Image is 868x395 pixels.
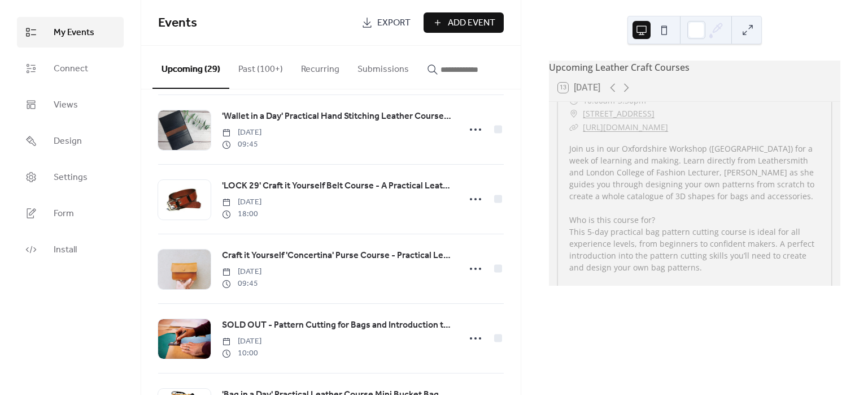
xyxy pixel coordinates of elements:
a: [URL][DOMAIN_NAME] [583,122,668,132]
a: Form [17,198,124,229]
span: 09:45 [222,139,261,151]
a: Install [17,234,124,265]
a: 'LOCK 29' Craft it Yourself Belt Course - A Practical Leather Course 6-9pm EVENING [222,179,453,194]
div: Upcoming Leather Craft Courses [549,61,840,74]
span: Events [158,11,197,36]
span: Craft it Yourself 'Concertina' Purse Course - Practical Leather Course [222,249,453,263]
div: ​ [569,121,578,134]
span: 09:45 [222,278,261,290]
a: Connect [17,53,124,84]
span: SOLD OUT - Pattern Cutting for Bags and Introduction to Leather craft - Designing Bags in 3D 1 WE... [222,319,453,332]
span: Form [54,207,74,221]
span: [DATE] [222,127,261,139]
span: [DATE] [222,266,261,278]
span: Connect [54,62,88,76]
span: Add Event [448,16,495,30]
a: Views [17,89,124,120]
span: Design [54,135,82,148]
button: Add Event [424,12,504,33]
span: Export [377,16,411,30]
a: [STREET_ADDRESS] [583,107,655,121]
button: Past (100+) [229,46,292,88]
a: Craft it Yourself 'Concertina' Purse Course - Practical Leather Course [222,248,453,263]
a: Design [17,126,124,156]
a: SOLD OUT - Pattern Cutting for Bags and Introduction to Leather craft - Designing Bags in 3D 1 WE... [222,318,453,333]
span: [DATE] [222,336,261,347]
span: Settings [54,171,88,184]
span: Views [54,98,78,112]
span: Install [54,243,77,257]
span: 10:00 [222,347,261,359]
a: My Events [17,17,124,48]
div: ​ [569,107,578,121]
a: 'Wallet in a Day' Practical Hand Stitching Leather Course - The Card Wallet [222,109,453,124]
a: Export [353,12,419,33]
button: Submissions [348,46,418,88]
a: Settings [17,162,124,192]
span: 18:00 [222,208,261,220]
span: My Events [54,26,94,40]
span: [DATE] [222,196,261,208]
button: Upcoming (29) [152,46,229,89]
button: Recurring [292,46,348,88]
